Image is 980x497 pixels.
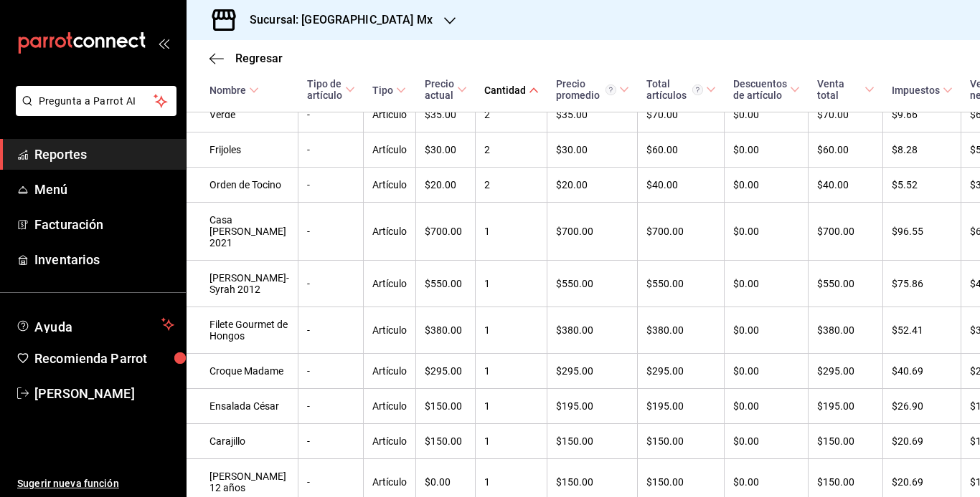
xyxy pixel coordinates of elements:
td: $52.41 [883,307,961,354]
td: $150.00 [416,389,476,424]
td: $0.00 [725,389,809,424]
div: Total artículos [646,78,703,101]
td: $35.00 [547,97,638,132]
td: $0.00 [725,261,809,307]
td: 2 [476,132,547,168]
td: Orden de Tocino [187,168,298,203]
td: $0.00 [725,424,809,459]
td: - [298,389,364,424]
td: 1 [476,389,547,424]
td: $700.00 [416,203,476,261]
td: $70.00 [638,97,725,132]
td: $75.86 [883,261,961,307]
td: $9.66 [883,97,961,132]
button: open_drawer_menu [158,37,169,49]
td: - [298,168,364,203]
td: $380.00 [809,307,883,354]
td: $195.00 [809,389,883,424]
td: $550.00 [416,261,476,307]
td: Artículo [364,203,416,261]
span: Sugerir nueva función [17,476,174,491]
span: Cantidad [484,85,539,96]
td: 2 [476,97,547,132]
button: Regresar [209,52,283,65]
td: $700.00 [547,203,638,261]
td: 1 [476,424,547,459]
td: Artículo [364,97,416,132]
td: - [298,354,364,389]
div: Nombre [209,85,246,96]
td: $0.00 [725,97,809,132]
div: Descuentos de artículo [733,78,787,101]
td: $380.00 [547,307,638,354]
td: [PERSON_NAME]-Syrah 2012 [187,261,298,307]
td: 1 [476,261,547,307]
svg: El total artículos considera cambios de precios en los artículos así como costos adicionales por ... [692,85,703,95]
td: $150.00 [809,424,883,459]
td: $550.00 [809,261,883,307]
td: $20.00 [547,168,638,203]
span: Regresar [235,52,283,65]
td: $550.00 [638,261,725,307]
td: $0.00 [725,168,809,203]
h3: Sucursal: [GEOGRAPHIC_DATA] Mx [238,11,433,29]
td: $380.00 [638,307,725,354]
td: $96.55 [883,203,961,261]
svg: Precio promedio = Total artículos / cantidad [606,85,616,95]
td: $20.00 [416,168,476,203]
td: $295.00 [809,354,883,389]
td: $0.00 [725,203,809,261]
td: Artículo [364,424,416,459]
button: Pregunta a Parrot AI [16,86,176,116]
td: Frijoles [187,132,298,168]
td: Artículo [364,354,416,389]
td: $5.52 [883,168,961,203]
span: Pregunta a Parrot AI [39,94,154,109]
td: Carajillo [187,424,298,459]
span: Total artículos [646,78,716,101]
td: - [298,132,364,168]
span: Precio promedio [556,78,629,101]
td: $195.00 [547,389,638,424]
span: Ayuda [34,316,156,333]
td: $8.28 [883,132,961,168]
span: Tipo de artículo [307,78,355,101]
td: $20.69 [883,424,961,459]
td: $60.00 [809,132,883,168]
td: $150.00 [638,424,725,459]
td: $26.90 [883,389,961,424]
span: Recomienda Parrot [34,349,174,368]
div: Impuestos [892,85,940,96]
td: $0.00 [725,354,809,389]
span: Inventarios [34,250,174,269]
span: Venta total [817,78,875,101]
td: Artículo [364,168,416,203]
span: Menú [34,180,174,199]
span: Impuestos [892,85,953,96]
div: Cantidad [484,85,526,96]
span: [PERSON_NAME] [34,384,174,403]
td: Filete Gourmet de Hongos [187,307,298,354]
div: Tipo de artículo [307,78,342,101]
td: $40.69 [883,354,961,389]
td: $40.00 [809,168,883,203]
td: - [298,307,364,354]
span: Descuentos de artículo [733,78,800,101]
td: $35.00 [416,97,476,132]
td: $70.00 [809,97,883,132]
td: 2 [476,168,547,203]
td: $150.00 [416,424,476,459]
td: $0.00 [725,132,809,168]
td: Verde [187,97,298,132]
td: $60.00 [638,132,725,168]
td: $295.00 [547,354,638,389]
td: $0.00 [725,307,809,354]
div: Venta total [817,78,862,101]
td: $195.00 [638,389,725,424]
td: - [298,261,364,307]
td: $550.00 [547,261,638,307]
td: Casa [PERSON_NAME] 2021 [187,203,298,261]
td: - [298,424,364,459]
td: Artículo [364,389,416,424]
td: $295.00 [638,354,725,389]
